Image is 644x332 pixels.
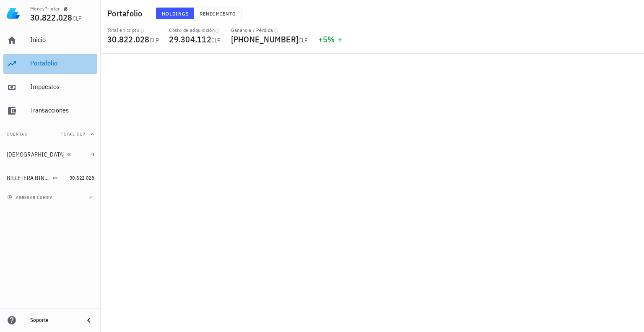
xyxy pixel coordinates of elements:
button: Rendimiento [194,8,241,19]
span: agregar cuenta [9,195,53,200]
a: Impuestos [3,77,97,97]
span: 30.822.028 [30,12,73,23]
div: Transacciones [30,106,94,114]
button: CuentasTotal CLP [3,124,97,144]
button: Holdings [156,8,195,19]
span: CLP [150,37,159,44]
div: +5 [318,35,343,44]
img: LedgiFi [7,7,20,20]
span: 30.822.028 [70,175,94,181]
button: agregar cuenta [5,193,57,201]
span: % [327,34,335,45]
h1: Portafolio [107,7,146,20]
div: Ganancia / Pérdida [231,27,308,34]
span: 0 [91,151,94,157]
a: Inicio [3,30,97,50]
span: Total CLP [61,131,86,137]
span: 30.822.028 [107,34,150,45]
span: [PHONE_NUMBER] [231,34,299,45]
a: BILLETERA BINANCE 30.822.028 [3,168,97,188]
div: avatar [626,7,639,20]
span: 29.304.112 [169,34,211,45]
a: Transacciones [3,101,97,121]
div: Inicio [30,36,94,44]
span: CLP [73,15,82,22]
div: BILLETERA BINANCE [7,175,51,182]
span: CLP [211,37,221,44]
div: Impuestos [30,83,94,91]
div: Costo de adquisición [169,27,221,34]
span: CLP [299,37,308,44]
span: Rendimiento [199,10,236,17]
a: Portafolio [3,54,97,74]
div: Soporte [30,317,77,324]
div: [DEMOGRAPHIC_DATA] [7,151,65,158]
div: MoneyPrinter [30,5,60,12]
a: [DEMOGRAPHIC_DATA] 0 [3,144,97,165]
div: Portafolio [30,59,94,67]
div: Total en cripto [107,27,159,34]
span: Holdings [161,10,189,17]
